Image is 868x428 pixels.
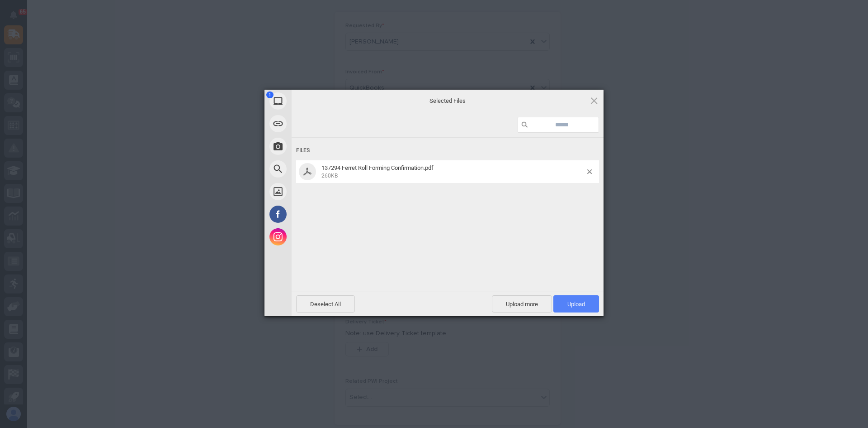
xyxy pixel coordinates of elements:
div: Web Search [264,158,373,180]
div: Facebook [264,203,373,226]
span: Click here or hit ESC to close picker [589,96,599,106]
span: Deselect All [296,295,355,313]
span: 137294 Ferret Roll Forming Confirmation.pdf [319,164,587,179]
span: Upload more [492,295,552,313]
div: Instagram [264,226,373,248]
div: Link (URL) [264,112,373,135]
div: Files [296,142,599,159]
span: 260KB [321,173,338,179]
span: Selected Files [357,96,538,105]
div: My Device [264,90,373,112]
span: Upload [567,301,585,308]
span: 137294 Ferret Roll Forming Confirmation.pdf [321,164,434,171]
span: 1 [266,91,274,98]
span: Upload [553,295,599,313]
div: Take Photo [264,135,373,158]
div: Unsplash [264,180,373,203]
